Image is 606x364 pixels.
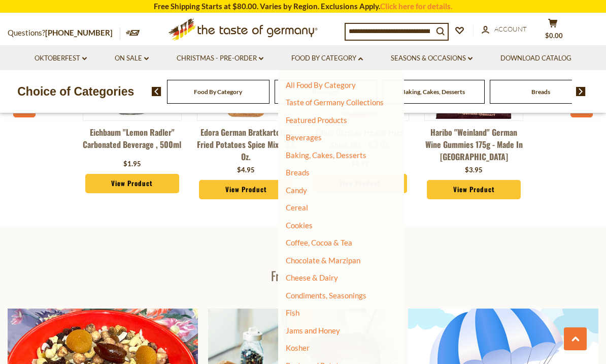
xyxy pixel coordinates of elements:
a: Seasons & Occasions [391,53,473,64]
span: $0.00 [545,32,563,40]
span: Account [494,25,527,33]
a: Baking, Cakes, Desserts [401,88,465,96]
a: Food By Category [291,53,363,64]
a: On Sale [115,53,149,64]
a: All Food By Category [286,80,356,89]
a: Chocolate & Marzipan [286,256,360,265]
a: Oktoberfest [35,53,87,64]
div: $4.95 [237,165,255,175]
a: Fish [286,308,299,317]
a: Cereal [286,203,308,212]
a: Taste of Germany Collections [286,98,384,107]
a: Haribo "Weinland" German Wine Gummies 175g - Made in [GEOGRAPHIC_DATA] [424,126,523,163]
a: Breads [286,168,310,177]
a: Download Catalog [500,53,571,64]
a: View Product [427,180,521,199]
a: Food By Category [194,88,242,96]
a: Christmas - PRE-ORDER [177,53,263,64]
a: Candy [286,186,307,195]
a: Eichbaum "Lemon Radler" Carbonated Beverage , 500ml [83,126,181,157]
a: Coffee, Cocoa & Tea [286,238,352,247]
a: Kosher [286,343,310,352]
img: previous arrow [152,87,161,96]
div: $1.95 [123,159,141,169]
a: Click here for details. [380,2,452,11]
p: Questions? [8,26,120,40]
a: Beverages [286,133,322,142]
a: Featured Products [286,115,347,125]
img: next arrow [576,87,586,96]
a: Breads [531,88,550,96]
a: Condiments, Seasonings [286,291,366,300]
a: Baking, Cakes, Desserts [286,150,366,160]
a: [PHONE_NUMBER] [45,28,113,37]
a: Account [482,24,527,35]
a: Cheese & Dairy [286,273,338,282]
a: View Product [199,180,293,199]
h3: From Our Blog [8,268,598,283]
a: View Product [85,174,179,193]
div: $3.95 [465,165,483,175]
a: Jams and Honey [286,326,340,335]
a: Cookies [286,221,313,230]
a: Edora German Bratkartoffel Fried Potatoes Spice Mix - 3.5 oz. [197,126,295,163]
button: $0.00 [537,18,568,44]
